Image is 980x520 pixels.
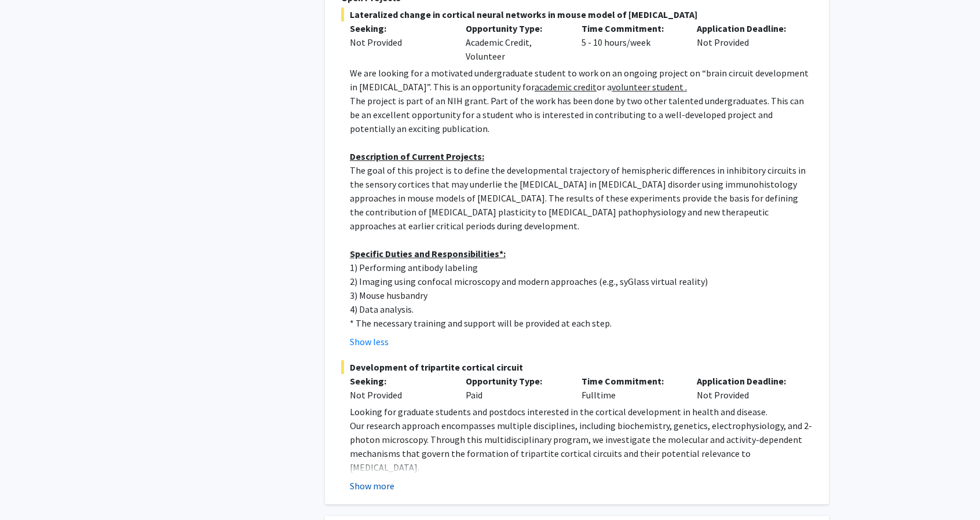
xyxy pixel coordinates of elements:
[350,335,389,349] button: Show less
[688,374,804,402] div: Not Provided
[350,316,813,330] p: * The necessary training and support will be provided at each step.
[350,163,813,233] p: The goal of this project is to define the developmental trajectory of hemispheric differences in ...
[350,479,394,493] button: Show more
[697,374,795,388] p: Application Deadline:
[350,388,448,402] div: Not Provided
[350,151,484,162] u: Description of Current Projects:
[582,374,680,388] p: Time Commitment:
[466,374,564,388] p: Opportunity Type:
[350,405,813,419] p: Looking for graduate students and postdocs interested in the cortical development in health and d...
[350,274,813,288] p: 2) Imaging using confocal microscopy and modern approaches (e.g., syGlass virtual reality)
[535,81,597,93] u: academic credit
[612,81,687,93] u: volunteer student .
[466,21,564,35] p: Opportunity Type:
[582,21,680,35] p: Time Commitment:
[697,21,795,35] p: Application Deadline:
[350,248,506,259] u: Specific Duties and Responsibilities*:
[341,8,813,21] span: Lateralized change in cortical neural networks in mouse model of [MEDICAL_DATA]
[350,374,448,388] p: Seeking:
[350,302,813,316] p: 4) Data analysis.
[350,419,813,474] p: Our research approach encompasses multiple disciplines, including biochemistry, genetics, electro...
[573,374,689,402] div: Fulltime
[350,21,448,35] p: Seeking:
[350,94,813,136] p: The project is part of an NIH grant. Part of the work has been done by two other talented undergr...
[350,261,813,274] p: 1) Performing antibody labeling
[350,35,448,49] div: Not Provided
[457,374,573,402] div: Paid
[688,21,804,63] div: Not Provided
[341,360,813,374] span: Development of tripartite cortical circuit
[457,21,573,63] div: Academic Credit, Volunteer
[573,21,689,63] div: 5 - 10 hours/week
[350,288,813,302] p: 3) Mouse husbandry
[350,66,813,94] p: We are looking for a motivated undergraduate student to work on an ongoing project on “brain circ...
